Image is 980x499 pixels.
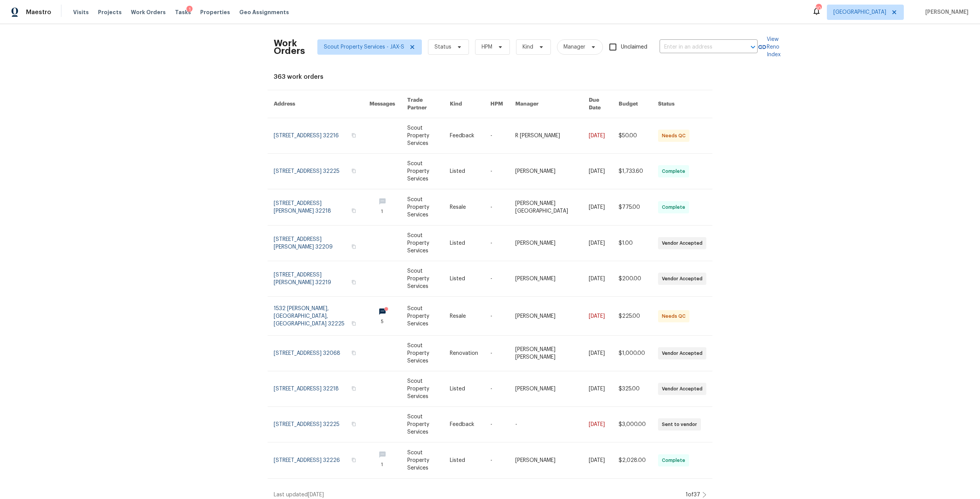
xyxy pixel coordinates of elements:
td: [PERSON_NAME] [509,154,583,189]
span: Visits [73,8,89,16]
td: Scout Property Services [401,226,444,261]
th: Budget [612,90,652,118]
button: Copy Address [350,421,357,427]
span: HPM [482,43,492,51]
input: Enter in an address [660,41,736,53]
td: Renovation [444,336,484,371]
span: Maestro [26,8,51,16]
span: Kind [523,43,533,51]
th: Kind [444,90,484,118]
button: Copy Address [350,349,357,356]
span: Tasks [175,10,191,15]
td: Resale [444,297,484,336]
td: Scout Property Services [401,407,444,442]
span: Geo Assignments [239,8,289,16]
div: 10 [816,5,821,12]
button: Copy Address [350,320,357,327]
div: Last updated [274,491,683,499]
button: Copy Address [350,279,357,286]
span: Status [434,43,451,51]
button: Copy Address [350,385,357,392]
td: [PERSON_NAME] [PERSON_NAME] [509,336,583,371]
span: [PERSON_NAME] [922,8,969,16]
td: [PERSON_NAME] [509,226,583,261]
td: Feedback [444,118,484,154]
td: [PERSON_NAME] [509,371,583,407]
button: Copy Address [350,207,357,214]
span: Manager [563,43,585,51]
td: - [484,297,509,336]
h2: Work Orders [274,39,305,55]
button: Copy Address [350,167,357,174]
td: Scout Property Services [401,118,444,154]
td: Listed [444,154,484,189]
td: Feedback [444,407,484,442]
td: Scout Property Services [401,336,444,371]
th: Trade Partner [401,90,444,118]
td: Scout Property Services [401,297,444,336]
td: Scout Property Services [401,154,444,189]
td: Listed [444,371,484,407]
td: - [484,336,509,371]
div: 1 [186,6,193,13]
td: R [PERSON_NAME] [509,118,583,154]
th: Due Date [583,90,612,118]
td: [PERSON_NAME] [509,442,583,479]
span: Properties [200,8,230,16]
td: Scout Property Services [401,371,444,407]
th: Address [268,90,363,118]
td: - [484,118,509,154]
td: [PERSON_NAME][GEOGRAPHIC_DATA] [509,189,583,226]
td: - [484,407,509,442]
td: Resale [444,189,484,226]
td: - [484,154,509,189]
td: Scout Property Services [401,442,444,479]
span: [DATE] [308,492,324,497]
button: Copy Address [350,457,357,463]
td: [PERSON_NAME] [509,261,583,297]
th: HPM [484,90,509,118]
td: - [484,261,509,297]
th: Status [652,90,712,118]
button: Copy Address [350,243,357,250]
td: Listed [444,442,484,479]
td: Listed [444,261,484,297]
td: Listed [444,226,484,261]
th: Manager [509,90,583,118]
td: Scout Property Services [401,261,444,297]
td: - [509,407,583,442]
span: Scout Property Services - JAX-S [324,43,404,51]
span: Unclaimed [621,43,647,51]
a: View Reno Index [758,36,781,59]
button: Open [748,42,758,52]
td: - [484,226,509,261]
div: 363 work orders [274,73,706,81]
th: Messages [363,90,401,118]
button: Copy Address [350,132,357,139]
td: - [484,189,509,226]
div: 1 of 37 [686,491,700,499]
td: - [484,371,509,407]
td: - [484,442,509,479]
span: Work Orders [131,8,166,16]
span: [GEOGRAPHIC_DATA] [833,8,886,16]
td: Scout Property Services [401,189,444,226]
td: [PERSON_NAME] [509,297,583,336]
span: Projects [98,8,122,16]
